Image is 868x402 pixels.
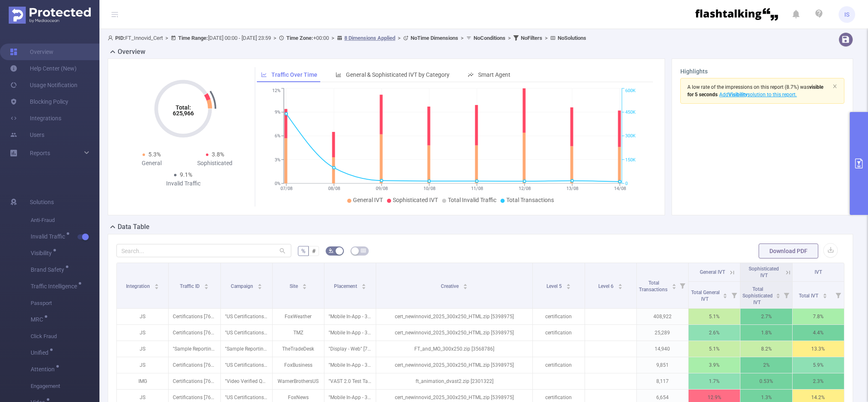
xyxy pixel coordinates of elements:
span: Total General IVT [691,290,720,302]
p: 0.53% [740,373,792,389]
div: Sort [776,292,781,297]
i: icon: caret-down [618,286,623,288]
p: 2.7% [740,309,792,324]
span: General IVT [353,197,383,203]
i: icon: caret-down [822,295,827,297]
p: "Video Verified Q4 2023" [220028] [221,373,272,389]
span: > [271,35,279,41]
span: Total Sophisticated IVT [742,286,773,305]
h3: Highlights [680,67,844,76]
span: Passport [31,295,99,312]
b: No Solutions [558,35,586,41]
tspan: 09/08 [375,186,387,191]
span: # [312,248,316,254]
span: Total Transactions [639,280,669,292]
span: General IVT [700,269,725,275]
p: "Mobile In-App - 300x250 Non-Expand (Onpage) HTML5" [9720430] [324,357,376,373]
span: 3.8% [212,151,224,158]
span: FT_Innovid_Cert [DATE] 00:00 - [DATE] 23:59 +00:00 [108,35,586,41]
span: Total Transactions [506,197,554,203]
p: "Display - Web" [7049578] [324,341,376,357]
b: No Filters [521,35,542,41]
i: icon: close [832,84,837,89]
span: Add solution to this report. [718,92,797,97]
input: Search... [116,244,291,257]
i: Filter menu [728,282,740,308]
i: icon: line-chart [261,72,267,78]
b: No Time Dimensions [411,35,458,41]
span: Placement [334,283,358,289]
a: Blocking Policy [10,93,68,110]
tspan: 10/08 [423,186,435,191]
span: Total Invalid Traffic [448,197,496,203]
div: General [120,159,183,168]
span: 9.1% [180,171,192,178]
p: certification [533,309,584,324]
i: icon: caret-up [566,283,571,285]
span: Engagement [31,378,99,395]
p: JS [117,357,168,373]
span: IS [844,6,849,23]
i: icon: caret-down [463,286,468,288]
p: Certifications [7678] [169,357,220,373]
span: > [163,35,171,41]
tspan: 450K [625,110,636,115]
p: Certifications [7678] [169,325,220,341]
p: JS [117,325,168,341]
p: 13.3% [793,341,844,357]
span: General & Sophisticated IVT by Category [346,71,450,78]
i: icon: caret-up [776,292,781,295]
p: "US Certifications Q3 2025" [283596] [221,309,272,324]
div: Sort [302,283,307,287]
span: > [329,35,337,41]
span: Solutions [30,194,54,210]
tspan: 11/08 [471,186,483,191]
tspan: 300K [625,134,636,139]
i: Filter menu [781,282,792,308]
p: 4.4% [793,325,844,341]
p: cert_newinnovid_2025_300x250_HTML.zip [5398975] [376,309,532,324]
p: FoxBusiness [273,357,324,373]
p: ft_animation_dvast2.zip [2301322] [376,373,532,389]
h2: Overview [118,47,145,57]
i: icon: caret-down [776,295,781,297]
p: 1.7% [689,373,740,389]
tspan: 150K [625,157,636,163]
b: No Conditions [474,35,505,41]
span: Reports [30,150,50,156]
span: Traffic ID [180,283,201,289]
div: Sort [672,283,677,287]
span: % [301,248,305,254]
i: icon: caret-up [155,283,159,285]
i: icon: caret-down [204,286,209,288]
b: Time Zone: [286,35,313,41]
b: Time Range: [178,35,208,41]
div: Sort [257,283,262,287]
p: "Mobile In-App - 300x250 Non-Expand (Onpage) HTML5" [9720437] [324,309,376,324]
tspan: 12% [272,88,280,94]
tspan: 600K [625,88,636,94]
i: icon: bg-colors [329,248,334,253]
tspan: 12/08 [518,186,530,191]
span: Creative [441,283,460,289]
span: > [458,35,466,41]
p: "Sample Reporting" [26596] [169,341,220,357]
span: Sophisticated IVT [749,266,779,278]
span: Brand Safety [31,267,67,273]
span: Smart Agent [478,71,510,78]
tspan: 14/08 [614,186,626,191]
div: Sort [723,292,728,297]
p: 2% [740,357,792,373]
span: Integration [126,283,151,289]
i: icon: caret-up [204,283,209,285]
a: Help Center (New) [10,60,77,77]
button: Download PDF [759,244,818,258]
span: Traffic Intelligence [31,283,80,289]
p: 3.9% [689,357,740,373]
p: TheTradeDesk [273,341,324,357]
span: Anti-Fraud [31,212,99,229]
p: FoxWeather [273,309,324,324]
div: Sort [361,283,366,287]
span: Visibility [31,250,55,256]
i: icon: caret-down [672,286,676,288]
